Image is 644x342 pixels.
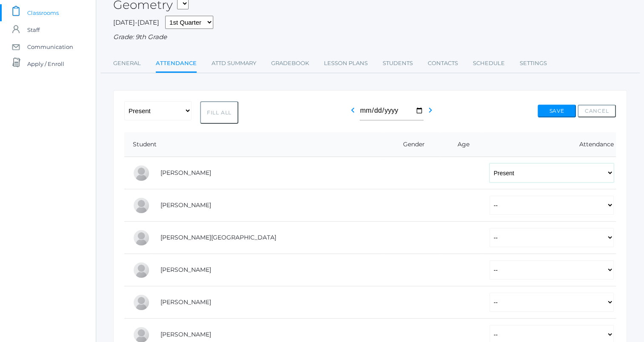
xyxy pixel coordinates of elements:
div: Austin Hill [133,229,150,246]
a: chevron_right [425,109,435,117]
a: [PERSON_NAME] [160,331,211,338]
th: Age [440,132,481,157]
a: Lesson Plans [324,55,368,72]
span: Apply / Enroll [27,55,64,72]
i: chevron_left [348,105,358,115]
a: [PERSON_NAME] [160,169,211,177]
a: [PERSON_NAME][GEOGRAPHIC_DATA] [160,234,276,241]
span: [DATE]-[DATE] [113,18,159,26]
button: Save [538,105,576,117]
a: [PERSON_NAME] [160,266,211,274]
a: Settings [520,55,547,72]
th: Gender [381,132,440,157]
th: Student [124,132,381,157]
th: Attendance [481,132,616,157]
i: chevron_right [425,105,435,115]
a: General [113,55,141,72]
button: Fill All [200,101,238,124]
a: Schedule [473,55,505,72]
a: Attendance [156,55,197,73]
a: chevron_left [348,109,358,117]
div: Reese Carr [133,165,150,182]
span: Staff [27,21,40,38]
a: [PERSON_NAME] [160,201,211,209]
div: Grade: 9th Grade [113,32,627,42]
div: Ryan Lawler [133,294,150,311]
div: LaRae Erner [133,197,150,214]
a: Gradebook [271,55,309,72]
a: Attd Summary [212,55,256,72]
a: [PERSON_NAME] [160,298,211,306]
button: Cancel [578,105,616,117]
span: Communication [27,38,73,55]
a: Students [383,55,413,72]
span: Classrooms [27,4,59,21]
a: Contacts [428,55,458,72]
div: Wyatt Hill [133,262,150,279]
